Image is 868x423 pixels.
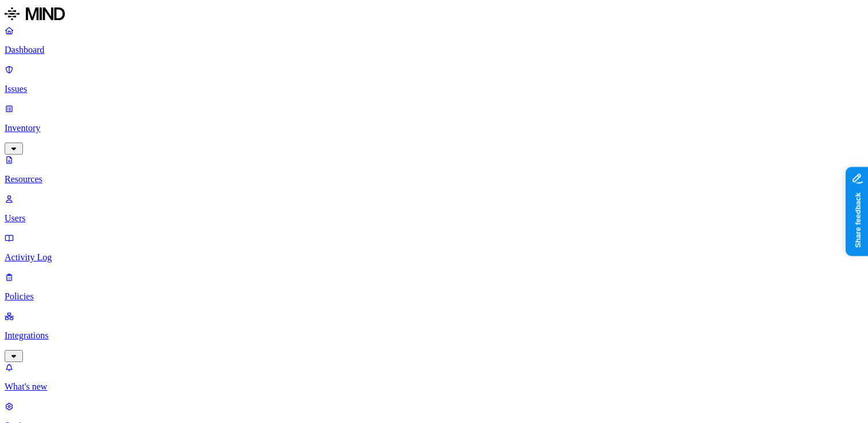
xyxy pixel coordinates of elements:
a: Inventory [5,103,863,153]
a: Dashboard [5,25,863,55]
a: Activity Log [5,233,863,263]
img: MIND [5,5,65,23]
p: What's new [5,382,863,392]
p: Inventory [5,123,863,133]
a: Issues [5,64,863,94]
p: Policies [5,291,863,302]
p: Dashboard [5,45,863,55]
a: Resources [5,155,863,184]
p: Issues [5,84,863,94]
a: MIND [5,5,863,25]
p: Resources [5,174,863,184]
a: Users [5,194,863,224]
p: Activity Log [5,252,863,263]
a: Integrations [5,311,863,360]
a: Policies [5,272,863,302]
p: Users [5,213,863,224]
p: Integrations [5,330,863,341]
a: What's new [5,362,863,392]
